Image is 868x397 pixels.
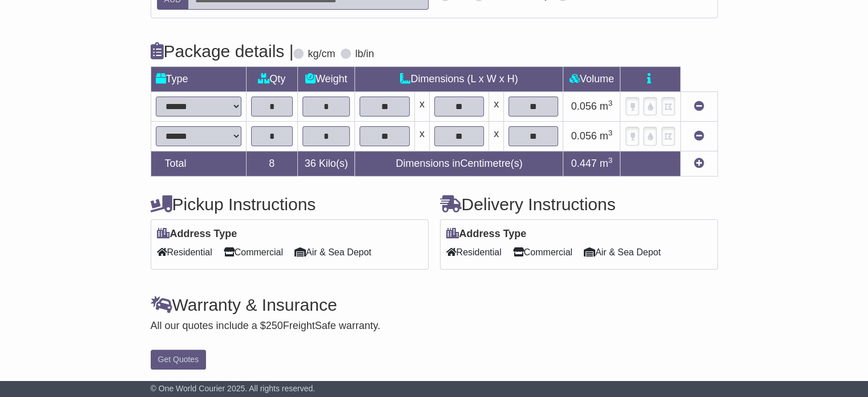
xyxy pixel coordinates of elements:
[157,243,212,261] span: Residential
[414,92,429,122] td: x
[600,130,613,142] span: m
[355,67,563,92] td: Dimensions (L x W x H)
[224,243,283,261] span: Commercial
[297,151,355,177] td: Kilo(s)
[297,67,355,92] td: Weight
[513,243,572,261] span: Commercial
[571,101,597,112] span: 0.056
[446,228,527,240] label: Address Type
[355,48,374,61] label: lb/in
[151,384,316,393] span: © One World Courier 2025. All rights reserved.
[151,42,294,61] h4: Package details |
[608,156,613,165] sup: 3
[489,122,504,151] td: x
[305,158,316,169] span: 36
[694,130,704,142] a: Remove this item
[414,122,429,151] td: x
[694,101,704,112] a: Remove this item
[694,158,704,169] a: Add new item
[446,243,502,261] span: Residential
[489,92,504,122] td: x
[563,67,620,92] td: Volume
[151,67,246,92] td: Type
[246,151,297,177] td: 8
[157,228,237,240] label: Address Type
[608,129,613,137] sup: 3
[308,48,335,61] label: kg/cm
[571,130,597,142] span: 0.056
[151,295,718,314] h4: Warranty & Insurance
[266,320,283,331] span: 250
[584,243,661,261] span: Air & Sea Depot
[246,67,297,92] td: Qty
[151,195,429,214] h4: Pickup Instructions
[608,99,613,107] sup: 3
[440,195,718,214] h4: Delivery Instructions
[151,151,246,177] td: Total
[600,158,613,169] span: m
[571,158,597,169] span: 0.447
[600,101,613,112] span: m
[294,243,372,261] span: Air & Sea Depot
[151,320,718,332] div: All our quotes include a $ FreightSafe warranty.
[151,350,207,370] button: Get Quotes
[355,151,563,177] td: Dimensions in Centimetre(s)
